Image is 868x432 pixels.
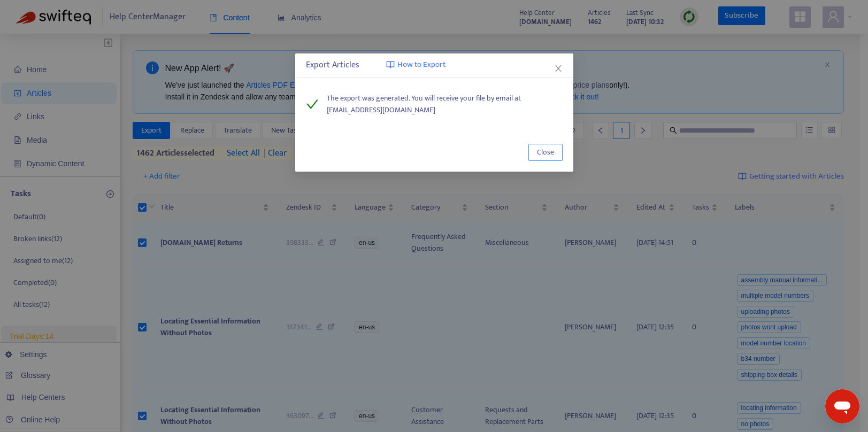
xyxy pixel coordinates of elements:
span: close [554,64,563,73]
span: How to Export [397,59,445,71]
span: Close [537,146,554,158]
span: check [306,98,319,111]
button: Close [552,63,564,74]
a: How to Export [386,59,445,71]
img: image-link [386,60,395,69]
span: The export was generated. You will receive your file by email at [EMAIL_ADDRESS][DOMAIN_NAME] [327,92,563,116]
iframe: Button to launch messaging window [825,389,859,423]
div: Export Articles [306,59,563,72]
button: Close [528,144,563,161]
